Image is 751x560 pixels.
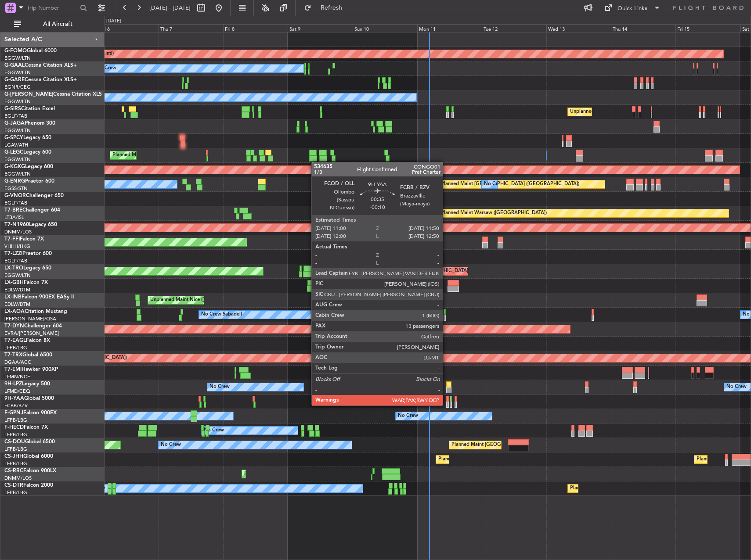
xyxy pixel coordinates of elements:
[4,185,28,192] a: EGSS/STN
[112,149,251,162] div: Planned Maint [GEOGRAPHIC_DATA] ([GEOGRAPHIC_DATA])
[726,381,747,394] div: No Crew
[4,439,55,445] a: CS-DOUGlobal 6500
[4,381,50,387] a: 9H-LPZLegacy 500
[611,24,675,32] div: Thu 14
[4,121,55,126] a: G-JAGAPhenom 300
[244,467,357,481] div: Planned Maint Larnaca ([GEOGRAPHIC_DATA] Intl)
[4,200,27,206] a: EGLF/FAB
[209,381,230,394] div: No Crew
[4,345,27,351] a: LFPB/LBG
[546,24,611,32] div: Wed 13
[4,222,29,227] span: T7-N1960
[4,164,53,169] a: G-KGKGLegacy 600
[4,280,24,285] span: LX-GBH
[161,438,181,452] div: No Crew
[4,156,31,163] a: EGGW/LTN
[4,475,32,481] a: DNMM/LOS
[4,92,53,97] span: G-[PERSON_NAME]
[4,193,64,198] a: G-VNORChallenger 650
[4,431,27,438] a: LFPB/LBG
[4,454,53,459] a: CS-JHHGlobal 6000
[4,388,30,395] a: LFMD/CEQ
[438,453,577,466] div: Planned Maint [GEOGRAPHIC_DATA] ([GEOGRAPHIC_DATA])
[4,69,31,76] a: EGGW/LTN
[4,468,56,474] a: CS-RRCFalcon 900LX
[313,5,350,11] span: Refresh
[4,396,54,401] a: 9H-YAAGlobal 5000
[4,460,27,467] a: LFPB/LBG
[4,483,53,488] a: CS-DTRFalcon 2000
[4,121,25,126] span: G-JAGA
[4,63,25,68] span: G-GAAL
[484,178,504,191] div: No Crew
[4,179,25,184] span: G-ENRG
[4,280,48,285] a: LX-GBHFalcon 7X
[4,84,31,90] a: EGNR/CEG
[4,135,51,140] a: G-SPCYLegacy 650
[4,439,25,445] span: CS-DOU
[4,446,27,452] a: LFPB/LBG
[223,24,288,32] div: Fri 8
[159,24,223,32] div: Thu 7
[4,164,25,169] span: G-KGKG
[4,323,62,329] a: T7-DYNChallenger 604
[4,352,52,358] a: T7-TRXGlobal 6500
[4,106,21,111] span: G-SIRS
[4,208,22,213] span: T7-BRE
[150,294,254,307] div: Unplanned Maint Nice ([GEOGRAPHIC_DATA])
[4,417,27,424] a: LFPB/LBG
[4,150,51,155] a: G-LEGCLegacy 600
[4,367,22,372] span: T7-EMI
[4,338,50,343] a: T7-EAGLFalcon 8X
[451,438,590,452] div: Planned Maint [GEOGRAPHIC_DATA] ([GEOGRAPHIC_DATA])
[675,24,740,32] div: Fri 15
[4,468,23,474] span: CS-RRC
[4,258,27,264] a: EGLF/FAB
[4,410,23,416] span: F-GPNJ
[4,98,31,105] a: EGGW/LTN
[4,309,67,314] a: LX-AOACitation Mustang
[4,150,23,155] span: G-LEGC
[4,77,25,83] span: G-GARE
[204,424,224,437] div: No Crew
[325,265,469,278] div: Unplanned Maint [GEOGRAPHIC_DATA] ([GEOGRAPHIC_DATA])
[398,409,418,423] div: No Crew
[4,208,60,213] a: T7-BREChallenger 604
[4,352,22,358] span: T7-TRX
[4,243,30,250] a: VHHH/HKG
[4,367,58,372] a: T7-EMIHawker 900XP
[353,24,417,32] div: Sun 10
[4,92,102,97] a: G-[PERSON_NAME]Cessna Citation XLS
[106,18,121,25] div: [DATE]
[417,24,482,32] div: Mon 11
[4,338,26,343] span: T7-EAGL
[4,402,28,409] a: FCBB/BZV
[4,359,31,366] a: DGAA/ACC
[4,489,27,496] a: LFPB/LBG
[482,24,546,32] div: Tue 12
[4,483,23,488] span: CS-DTR
[4,309,25,314] span: LX-AOA
[4,237,20,242] span: T7-FFI
[27,1,77,14] input: Trip Number
[4,229,32,235] a: DNMM/LOS
[4,135,23,140] span: G-SPCY
[441,207,547,220] div: Planned Maint Warsaw ([GEOGRAPHIC_DATA])
[4,142,28,148] a: LGAV/ATH
[4,294,74,300] a: LX-INBFalcon 900EX EASy II
[4,425,24,430] span: F-HECD
[4,222,57,227] a: T7-N1960Legacy 650
[4,396,24,401] span: 9H-YAA
[4,237,44,242] a: T7-FFIFalcon 7X
[23,21,93,27] span: All Aircraft
[4,272,31,279] a: EGGW/LTN
[4,63,77,68] a: G-GAALCessna Citation XLS+
[4,381,22,387] span: 9H-LPZ
[201,308,242,321] div: No Crew Sabadell
[4,106,55,111] a: G-SIRSCitation Excel
[4,301,30,308] a: EDLW/DTM
[4,287,30,293] a: EDLW/DTM
[4,410,57,416] a: F-GPNJFalcon 900EX
[570,105,715,118] div: Unplanned Maint [GEOGRAPHIC_DATA] ([GEOGRAPHIC_DATA])
[4,55,31,61] a: EGGW/LTN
